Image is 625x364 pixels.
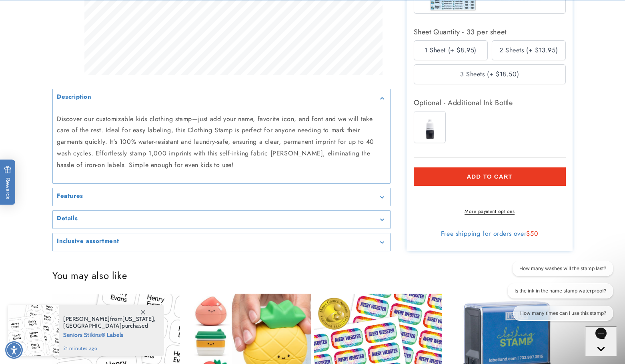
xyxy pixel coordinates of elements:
[53,211,390,229] summary: Details
[414,167,566,186] button: ADD TO CART
[122,315,154,322] span: [US_STATE]
[467,173,512,180] span: ADD TO CART
[530,229,538,238] span: 50
[414,96,566,109] div: Optional - Additional Ink Bottle
[53,188,390,206] summary: Features
[4,166,12,199] span: Rewards
[63,322,122,329] span: [GEOGRAPHIC_DATA]
[57,93,92,101] h2: Description
[414,40,488,60] div: 1 Sheet (+ $8.95)
[5,341,23,359] div: Accessibility Menu
[414,230,566,238] div: Free shipping for orders over
[414,64,566,84] div: 3 Sheets (+ $18.50)
[52,269,573,282] h2: You may also like
[497,261,617,328] iframe: Gorgias live chat conversation starters
[57,215,78,223] h2: Details
[63,345,156,352] span: 21 minutes ago
[53,89,390,107] summary: Description
[414,26,566,38] div: Sheet Quantity - 33 per sheet
[526,229,530,238] span: $
[57,192,83,200] h2: Features
[414,111,445,143] img: Ink Bottle
[63,316,156,329] span: from , purchased
[492,40,566,60] div: 2 Sheets (+ $13.95)
[57,113,386,171] p: Discover our customizable kids clothing stamp—just add your name, favorite icon, and font and we ...
[6,300,101,324] iframe: Sign Up via Text for Offers
[585,326,617,356] iframe: Gorgias live chat messenger
[63,329,156,339] span: Seniors Stikins® Labels
[53,233,390,251] summary: Inclusive assortment
[414,208,566,215] a: More payment options
[57,237,119,245] h2: Inclusive assortment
